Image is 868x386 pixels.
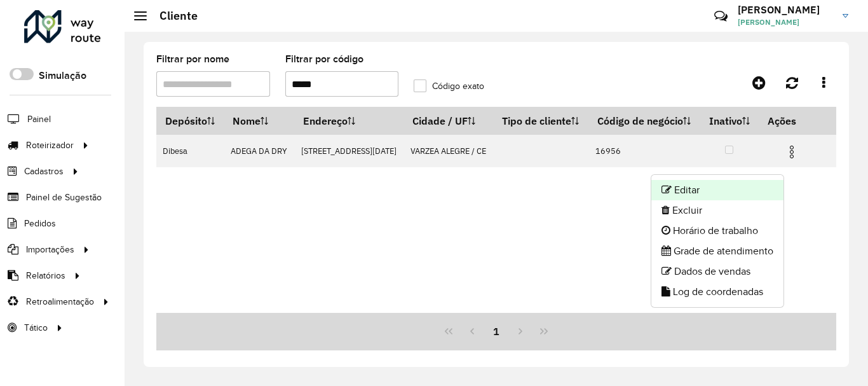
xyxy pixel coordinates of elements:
span: [PERSON_NAME] [738,17,833,28]
label: Simulação [39,68,86,83]
span: Retroalimentação [26,295,94,308]
h3: [PERSON_NAME] [738,4,833,16]
th: Cidade / UF [403,107,493,135]
li: Horário de trabalho [651,221,783,241]
th: Inativo [700,107,759,135]
h2: Cliente [147,9,198,23]
li: Grade de atendimento [651,241,783,261]
th: Ações [759,107,835,134]
button: 1 [484,319,508,343]
span: Roteirizador [26,139,74,152]
th: Nome [224,107,294,135]
span: Importações [26,243,74,256]
span: Painel [27,113,51,126]
span: Painel de Sugestão [26,191,102,204]
td: ADEGA DA DRY [224,135,294,167]
td: [STREET_ADDRESS][DATE] [294,135,403,167]
span: Cadastros [24,165,64,178]
span: Tático [24,321,48,334]
th: Tipo de cliente [494,107,589,135]
td: VARZEA ALEGRE / CE [403,135,493,167]
td: Dibesa [156,135,224,167]
td: 16956 [588,135,700,167]
label: Filtrar por nome [156,52,229,67]
li: Dados de vendas [651,261,783,282]
th: Código de negócio [588,107,700,135]
li: Log de coordenadas [651,282,783,302]
li: Excluir [651,200,783,221]
a: Contato Rápido [707,3,735,30]
span: Pedidos [24,217,56,230]
label: Código exato [414,79,484,93]
th: Endereço [294,107,403,135]
span: Relatórios [26,269,65,282]
label: Filtrar por código [285,52,363,67]
li: Editar [651,180,783,200]
th: Depósito [156,107,224,135]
